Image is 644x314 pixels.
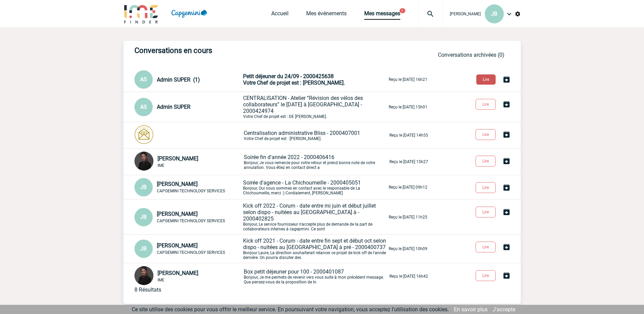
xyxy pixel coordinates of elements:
[140,184,147,190] span: JB
[158,163,164,168] span: IME
[157,211,198,217] span: [PERSON_NAME]
[470,208,502,215] a: Lire
[134,158,428,164] a: [PERSON_NAME] IME Soirée fin d'année 2022 - 2000406416Bonjour, Je vous remercie pour votre retour...
[134,266,153,285] img: 103017-0.jpg
[470,157,502,164] a: Lire
[134,245,427,251] a: JB [PERSON_NAME] CAPGEMINI TECHNOLOGY SERVICES Kick off 2021 - Corum - date entre fin sept et déb...
[502,272,511,280] img: Archiver la conversation
[400,8,405,13] button: 1
[470,243,502,250] a: Lire
[389,185,427,190] p: Reçu le [DATE] 09h12
[243,73,334,80] span: Petit déjeuner du 24/09 - 2000425638
[134,286,161,293] div: 8 Résultats
[470,272,502,278] a: Lire
[470,184,502,190] a: Lire
[134,46,338,55] h3: Conversations en cours
[476,129,496,140] button: Lire
[502,130,511,139] img: Archiver la conversation
[124,4,159,23] img: IME-Finder
[243,238,386,250] span: Kick off 2021 - Corum - date entre fin sept et début oct selon dispo - nuitées au [GEOGRAPHIC_DAT...
[502,208,511,216] img: Archiver la conversation
[389,105,427,109] p: Reçu le [DATE] 15h01
[364,10,400,20] a: Mes messages
[502,75,511,84] img: Archiver la conversation
[389,133,428,138] p: Reçu le [DATE] 14h55
[134,132,428,138] a: Centralisation administrative Bliss - 2000407001Votre Chef de projet est : [PERSON_NAME]. Reçu le...
[158,278,164,282] span: IME
[134,98,242,116] div: Conversation privée : Client - Agence
[157,242,198,249] span: [PERSON_NAME]
[243,238,387,260] p: Bonjour Laure, La direction souhaiterait relancer ce projet de kick off de l'année dernière. On p...
[244,154,388,170] p: Bonjour, Je vous remercie pour votre retour et prend bonne note de votre annulation. Vous étiez e...
[134,70,242,89] div: Conversation privée : Client - Agence
[450,12,481,16] span: [PERSON_NAME]
[134,178,242,196] div: Conversation privée : Client - Agence
[243,179,387,195] p: Bonjour, Oui nous sommes en contact avec le responsable de La Chichoumeille, merci :) Cordialemen...
[134,213,427,220] a: JB [PERSON_NAME] CAPGEMINI TECHNOLOGY SERVICES Kick off 2022 - Corum - date entre mi juin et débu...
[244,130,360,136] span: Centralisation administrative Bliss - 2000407001
[491,11,497,17] span: JB
[157,250,225,255] span: CAPGEMINI TECHNOLOGY SERVICES
[502,243,511,251] img: Archiver la conversation
[134,152,153,171] img: 103017-0.jpg
[157,104,190,110] span: Admin SUPER
[134,152,242,172] div: Conversation privée : Client - Agence
[157,76,200,83] span: Admin SUPER (1)
[454,306,487,313] a: En savoir plus
[476,207,496,217] button: Lire
[502,157,511,165] img: Archiver la conversation
[476,242,496,252] button: Lire
[476,74,496,85] button: Lire
[244,130,388,141] p: Votre Chef de projet est : [PERSON_NAME].
[493,306,515,313] a: J'accepte
[389,159,428,164] p: Reçu le [DATE] 15h27
[470,101,502,107] a: Lire
[132,306,449,313] span: Ce site utilise des cookies pour vous offrir le meilleur service. En poursuivant votre navigation...
[389,77,427,82] p: Reçu le [DATE] 16h21
[244,154,334,160] span: Soirée fin d'année 2022 - 2000406416
[389,274,428,279] p: Reçu le [DATE] 16h42
[476,156,496,167] button: Lire
[243,95,387,119] p: Votre Chef de projet est : DE [PERSON_NAME].
[134,125,153,144] img: photonotifcontact.png
[134,103,427,110] a: AS Admin SUPER CENTRALISATION - Atelier “Révision des vélos des collaborateurs” le [DATE] à [GEOG...
[243,179,361,186] span: Soirée d'agence - La Chichoumeille - 2000405051
[134,125,242,145] div: Conversation privée : Client - Agence
[389,246,427,251] p: Reçu le [DATE] 10h09
[134,208,242,226] div: Conversation privée : Client - Agence
[502,184,511,192] img: Archiver la conversation
[134,240,242,258] div: Conversation privée : Client - Agence
[140,214,147,220] span: JB
[470,131,502,137] a: Lire
[476,99,496,110] button: Lire
[134,273,428,279] a: [PERSON_NAME] IME Box petit déjeuner pour 100 - 2000401087Bonjour, Je me permets de revenir vers ...
[157,181,198,187] span: [PERSON_NAME]
[306,10,347,20] a: Mes événements
[158,155,198,162] span: [PERSON_NAME]
[471,76,502,82] a: Lire
[243,80,345,86] span: Votre Chef de projet est : [PERSON_NAME].
[140,76,147,83] span: AS
[476,270,496,281] button: Lire
[438,52,504,58] a: Conversations archivées (0)
[157,189,225,193] span: CAPGEMINI TECHNOLOGY SERVICES
[140,104,147,110] span: AS
[244,268,344,275] span: Box petit déjeuner pour 100 - 2000401087
[158,270,198,276] span: [PERSON_NAME]
[134,76,427,82] a: AS Admin SUPER (1) Petit déjeuner du 24/09 - 2000425638Votre Chef de projet est : [PERSON_NAME]. ...
[476,182,496,193] button: Lire
[134,184,427,190] a: JB [PERSON_NAME] CAPGEMINI TECHNOLOGY SERVICES Soirée d'agence - La Chichoumeille - 2000405051Bon...
[134,266,242,286] div: Conversation privée : Client - Agence
[502,100,511,108] img: Archiver la conversation
[243,203,387,231] p: Bonjour, Le service fournisseur n'accepte plus de demande de la part de collaborateurs internes à...
[271,10,289,20] a: Accueil
[157,219,225,223] span: CAPGEMINI TECHNOLOGY SERVICES
[244,268,388,284] p: Bonjour, Je me permets de revenir vers vous suite à mon précédent message. Que pensez-vous de la ...
[243,95,363,114] span: CENTRALISATION - Atelier “Révision des vélos des collaborateurs” le [DATE] à [GEOGRAPHIC_DATA] - ...
[243,203,376,222] span: Kick off 2022 - Corum - date entre mi juin et début juillet selon dispo - nuitées au [GEOGRAPHIC_...
[140,245,147,252] span: JB
[389,215,427,220] p: Reçu le [DATE] 11h25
